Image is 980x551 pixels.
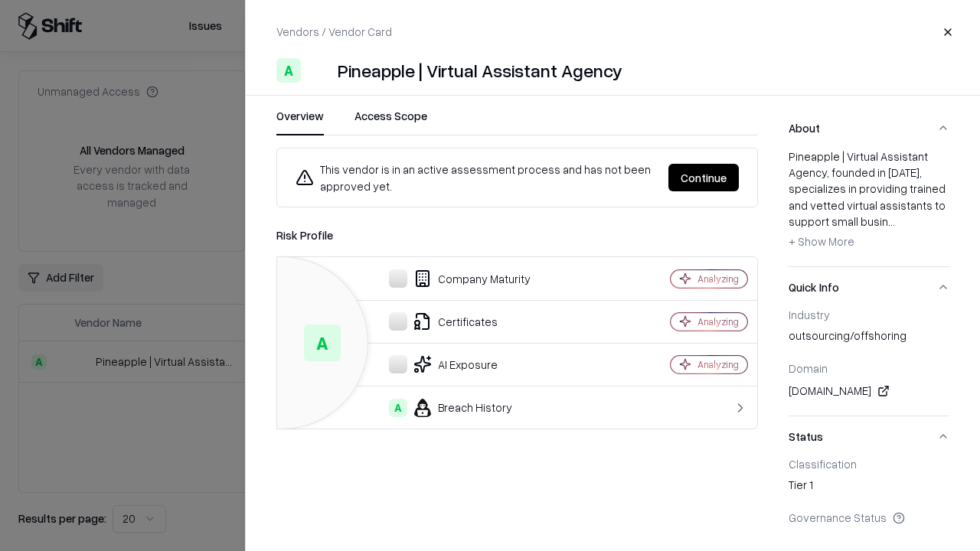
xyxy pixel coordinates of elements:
div: Classification [789,457,949,471]
div: Pineapple | Virtual Assistant Agency [338,58,622,83]
span: + Show More [789,234,854,248]
div: Pineapple | Virtual Assistant Agency, founded in [DATE], specializes in providing trained and vet... [789,148,949,254]
div: Breach History [289,399,617,417]
span: ... [888,214,895,228]
div: Domain [789,361,949,375]
button: Overview [276,108,324,135]
div: Industry [789,308,949,321]
button: About [789,108,949,148]
p: Vendors / Vendor Card [276,24,392,40]
div: Analyzing [697,272,739,285]
img: Pineapple | Virtual Assistant Agency [307,58,332,83]
button: Access Scope [354,108,427,135]
div: [DOMAIN_NAME] [789,382,949,400]
button: + Show More [789,230,854,254]
div: This vendor is in an active assessment process and has not been approved yet. [296,161,656,194]
div: Risk Profile [276,226,758,244]
button: Status [789,416,949,457]
div: Governance Status [789,510,949,524]
div: AI Exposure [289,355,617,373]
div: Company Maturity [289,269,617,288]
div: Quick Info [789,308,949,416]
div: Analyzing [697,358,739,371]
div: Tier 1 [789,477,949,498]
div: A [389,399,407,417]
div: About [789,148,949,266]
button: Quick Info [789,267,949,308]
div: Analyzing [697,315,739,328]
div: outsourcing/offshoring [789,328,949,349]
div: A [304,324,341,361]
div: Certificates [289,312,617,331]
button: Continue [668,164,739,191]
div: A [276,58,301,83]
